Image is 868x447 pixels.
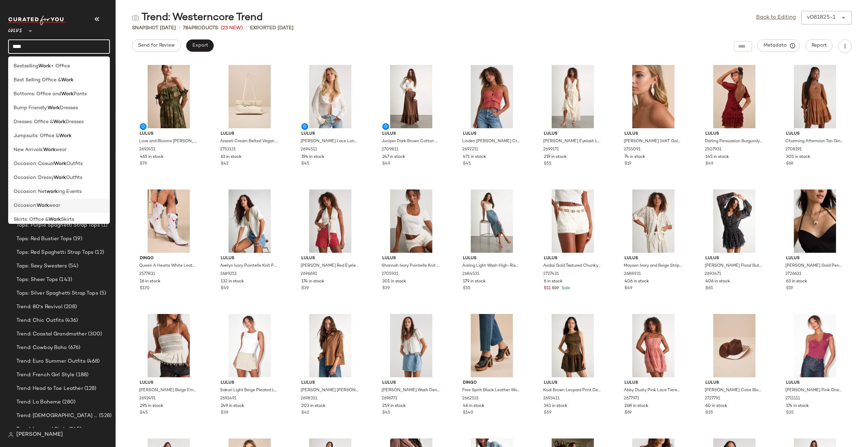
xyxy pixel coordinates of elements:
span: 2699171 [543,147,559,153]
span: $69 [786,161,793,167]
b: Work [61,77,73,84]
span: 179 in stock [463,279,486,285]
img: 2696771_02_front_2025-07-24.jpg [377,314,446,377]
span: Lulus [624,255,682,262]
span: 2691491 [220,396,236,402]
span: (208) [63,303,77,311]
span: Aisling Light Wash High-Rise Denim Midi Skirt [462,263,520,269]
span: 465 in stock [140,154,164,160]
span: Report [811,43,827,48]
span: Tops: Sheer Tops [16,276,58,284]
span: 60 in stock [705,403,727,409]
img: 2708191_01_hero_2025-08-04.jpg [781,65,849,128]
img: 2753131_02_front_2025-08-01.jpg [215,65,284,128]
span: $39 [221,410,228,416]
b: Work [37,202,49,209]
span: Abby Dusty Pink Lace Tiered Mini Dress [624,387,682,394]
span: (19) [72,235,82,243]
span: Lulus [463,255,521,262]
span: 247 in stock [382,154,405,160]
b: Work [54,174,66,181]
span: Trend: [DEMOGRAPHIC_DATA] Like [16,412,98,420]
span: 2755091 [624,147,640,153]
span: 305 in stock [786,154,810,160]
span: 2708191 [785,147,802,153]
span: • [246,24,247,32]
span: 259 in stock [382,403,406,409]
span: Trend: Chic Outfits [16,317,64,325]
span: Lulus [463,131,521,137]
span: Pants [73,90,87,98]
span: 2693411 [543,396,560,402]
span: $11 [544,285,551,292]
span: 132 in stock [221,279,244,285]
span: $59 [544,410,551,416]
span: $140 [463,410,473,416]
span: 2694511 [301,147,317,153]
span: (143) [58,276,72,284]
span: 6 in stock [544,279,563,285]
span: [PERSON_NAME] Floral Button-Front Long Sleeve Mini Dress [705,263,763,269]
span: (23 New) [221,24,243,32]
span: [PERSON_NAME] 14KT Gold Twisted Leaf Drop Earrings [624,138,682,145]
span: Trend: La Boheme [16,398,61,406]
span: 295 in stock [140,403,163,409]
span: wear [49,202,60,209]
span: Tops: Red Bustier Tops [16,235,72,243]
button: Metadata [757,39,800,52]
span: 2726631 [785,271,801,277]
span: wear [55,146,67,153]
span: New Arrivals: [14,146,43,153]
span: Outfits [66,174,82,181]
span: Lulus [544,131,602,137]
span: Metadata [763,43,794,49]
span: Lulus [382,255,440,262]
span: Dingo [140,255,198,262]
span: Lulus [140,380,198,386]
img: svg%3e [8,432,14,437]
span: Charming Afternoon Tan Gingham Balloon Sleeve Mini Dress [785,138,843,145]
img: 2693411_04_back_2025-07-22.jpg [538,314,607,377]
span: Lulus [786,380,844,386]
img: 2726631_03_OM_2025-07-23.jpg [781,189,849,253]
img: 2755091_01_OM_2025-08-19.jpg [619,65,688,128]
img: 2727791_02_front_2025-07-08.jpg [700,314,769,377]
span: Occasion: Net [14,188,47,195]
span: Occasion: Dressy [14,174,54,181]
span: 2692491 [139,396,155,402]
b: Work [59,132,71,139]
span: $39 [301,285,309,292]
span: Sakari Light Beige Pleated Low-Rise Buckle Skort [220,387,278,394]
span: 2662531 [462,396,479,402]
span: [PERSON_NAME] Wash Denim Faux-Wrap Braided Skort [382,387,439,394]
span: Lulus [301,131,359,137]
span: Snapshot [DATE] [132,24,176,32]
div: Trend: Westerncore Trend [132,11,263,24]
span: [PERSON_NAME] Beige Embroidered Seashell Peplum Top [139,387,197,394]
span: Tops: Purple Spaghetti Strap Tops [16,221,100,229]
span: 2696771 [382,396,397,402]
span: (280) [61,398,76,406]
span: Lulus [382,380,440,386]
span: Lulus [786,131,844,137]
b: Work [49,216,61,223]
span: Lulus [301,255,359,262]
span: Trend: 80's Revival [16,303,63,311]
span: 203 in stock [301,403,325,409]
span: 406 in stock [705,279,730,285]
span: Occasion: Casual [14,160,54,167]
span: Skirts: Office & [14,216,49,223]
b: Work [48,104,60,112]
span: $42 [221,161,229,167]
span: 2727791 [705,396,720,402]
span: 46 in stock [463,403,484,409]
span: Queen A Hearts White Leather Knee-High Western Boots [139,263,197,269]
span: (468) [86,358,100,365]
span: (528) [98,412,112,420]
span: (1) [100,221,107,229]
img: svg%3e [132,14,139,21]
span: Lulus [221,131,279,137]
img: 2688931_01_hero_2025-07-29.jpg [619,189,688,253]
b: Work [61,90,73,98]
span: $35 [786,410,794,416]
